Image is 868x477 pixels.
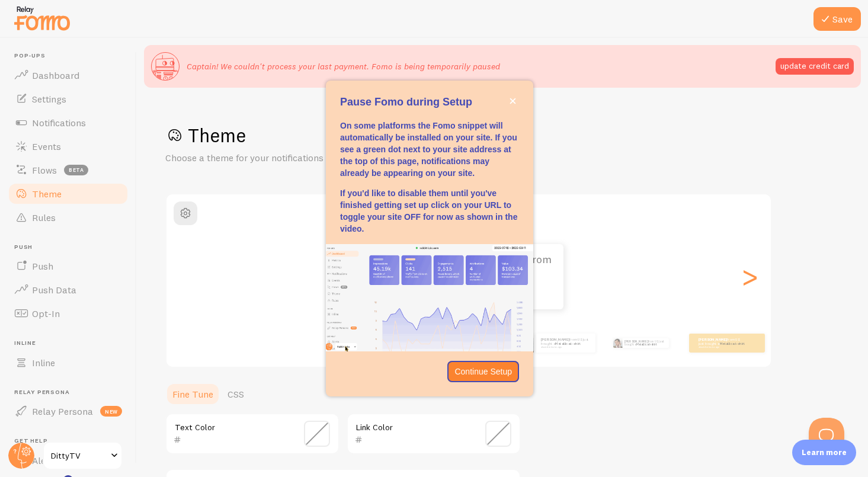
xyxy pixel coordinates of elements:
[340,120,519,179] p: On some platforms the Fomo snippet will automatically be installed on your site. If you see a gre...
[14,389,129,396] span: Relay Persona
[220,382,251,406] a: CSS
[624,338,664,348] p: from US just bought a
[7,158,129,182] a: Flows beta
[7,206,129,229] a: Rules
[340,187,519,235] p: If you'd like to disable them until you've finished getting set up click on your URL to toggle yo...
[699,337,727,342] strong: [PERSON_NAME]
[340,95,519,110] p: Pause Fomo during Setup
[14,340,129,347] span: Inline
[802,447,847,458] p: Learn more
[699,338,746,348] p: from US just bought a
[541,346,590,348] small: about 4 minutes ago
[32,188,62,200] span: Theme
[326,81,533,396] div: Pause Fomo during Setup
[165,123,840,148] h1: Theme
[32,405,93,417] span: Relay Persona
[809,418,844,453] iframe: Help Scout Beacon - Open
[12,3,72,33] img: fomo-relay-logo-orange.svg
[51,449,107,463] span: DittyTV
[32,284,76,296] span: Push Data
[636,342,656,346] a: Metallica t-shirt
[7,182,129,206] a: Theme
[447,361,519,382] button: Continue Setup
[776,58,854,75] button: update credit card
[32,117,86,129] span: Notifications
[719,341,745,345] a: Metallica t-shirt
[555,341,581,345] a: Metallica t-shirt
[14,52,129,60] span: Pop-ups
[7,351,129,374] a: Inline
[7,399,129,423] a: Relay Persona new
[507,95,519,107] button: close,
[32,140,61,152] span: Events
[100,406,122,417] span: new
[7,87,129,111] a: Settings
[43,441,123,470] a: DittyTV
[7,63,129,87] a: Dashboard
[14,244,129,251] span: Push
[166,201,771,220] h2: Classic
[515,334,534,353] img: Fomo
[541,337,569,342] strong: [PERSON_NAME]
[32,308,60,319] span: Opt-In
[14,437,129,445] span: Get Help
[7,302,129,325] a: Opt-In
[32,93,66,105] span: Settings
[792,440,856,465] div: Learn more
[613,338,622,348] img: Fomo
[32,164,57,176] span: Flows
[32,260,53,272] span: Push
[32,69,79,81] span: Dashboard
[541,338,591,348] p: from US just bought a
[7,111,129,135] a: Notifications
[454,366,512,377] p: Continue Setup
[7,135,129,158] a: Events
[742,234,757,319] div: Next slide
[7,254,129,278] a: Push
[64,165,88,175] span: beta
[699,346,745,348] small: about 4 minutes ago
[165,382,220,406] a: Fine Tune
[32,357,55,369] span: Inline
[165,151,450,165] p: Choose a theme for your notifications
[624,340,648,343] strong: [PERSON_NAME]
[32,212,56,223] span: Rules
[7,278,129,302] a: Push Data
[187,60,500,72] p: Captain! We couldn't process your last payment. Fomo is being temporarily paused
